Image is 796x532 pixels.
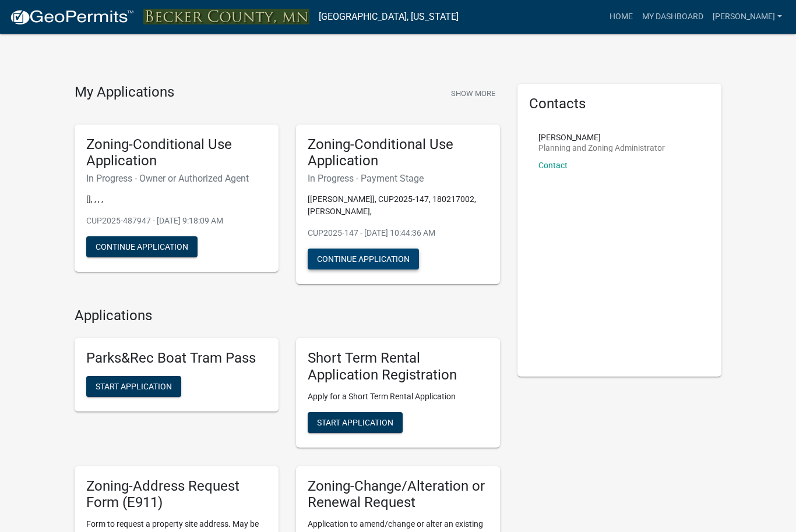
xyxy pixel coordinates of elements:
img: Becker County, Minnesota [143,9,309,24]
button: Show More [446,84,500,103]
button: Start Application [86,376,181,397]
h4: My Applications [75,84,174,101]
p: [], , , , [86,193,267,205]
p: Apply for a Short Term Rental Application [308,391,488,403]
h5: Zoning-Conditional Use Application [308,136,488,170]
h6: In Progress - Owner or Authorized Agent [86,173,267,184]
button: Continue Application [86,236,198,257]
p: [[PERSON_NAME]], CUP2025-147, 180217002, [PERSON_NAME], [308,193,488,218]
a: Home [605,6,637,28]
span: Start Application [317,417,393,427]
a: My Dashboard [637,6,708,28]
span: Start Application [96,381,172,391]
p: CUP2025-487947 - [DATE] 9:18:09 AM [86,215,267,227]
a: [GEOGRAPHIC_DATA], [US_STATE] [319,7,459,27]
button: Continue Application [308,249,419,269]
h5: Short Term Rental Application Registration [308,350,488,384]
h4: Applications [75,307,500,324]
p: CUP2025-147 - [DATE] 10:44:36 AM [308,227,488,239]
h5: Contacts [529,95,710,112]
h5: Parks&Rec Boat Tram Pass [86,350,267,367]
a: [PERSON_NAME] [708,6,787,28]
h5: Zoning-Address Request Form (E911) [86,478,267,512]
p: Planning and Zoning Administrator [538,144,665,152]
h5: Zoning-Conditional Use Application [86,136,267,170]
button: Start Application [308,412,403,433]
h5: Zoning-Change/Alteration or Renewal Request [308,478,488,512]
a: Contact [538,161,568,170]
p: [PERSON_NAME] [538,133,665,141]
h6: In Progress - Payment Stage [308,173,488,184]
